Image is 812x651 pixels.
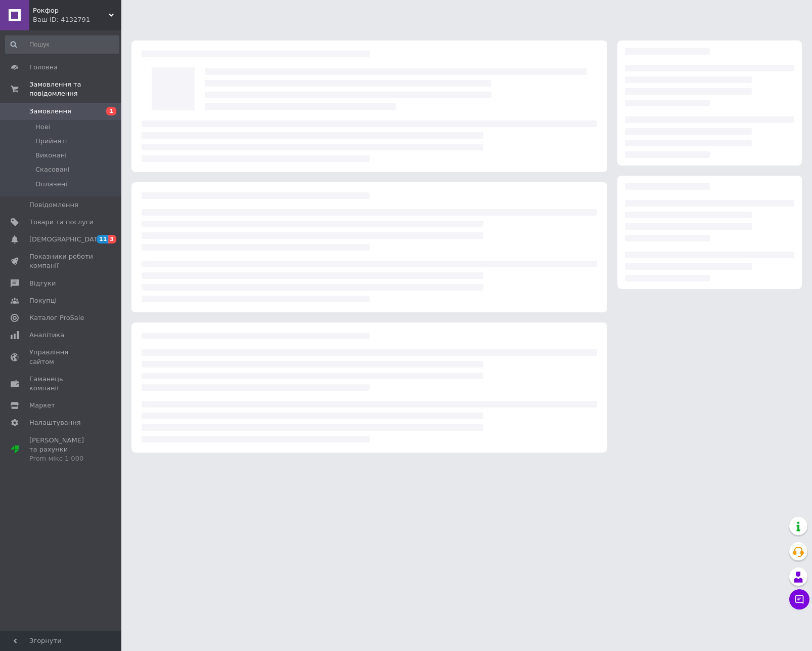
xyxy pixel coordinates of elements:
[29,454,94,463] div: Prom мікс 1 000
[35,151,67,160] span: Виконані
[35,137,67,146] span: Прийняті
[29,200,78,210] span: Повідомлення
[5,35,119,54] input: Пошук
[29,331,64,340] span: Аналітика
[35,165,70,174] span: Скасовані
[29,252,94,270] span: Показники роботи компанії
[108,235,116,243] span: 3
[29,348,94,366] span: Управління сайтом
[33,6,109,15] span: Рокфор
[97,235,108,243] span: 11
[35,180,67,189] span: Оплачені
[106,107,116,115] span: 1
[29,279,56,288] span: Відгуки
[29,235,104,244] span: [DEMOGRAPHIC_DATA]
[29,401,55,410] span: Маркет
[33,15,121,24] div: Ваш ID: 4132791
[29,313,84,322] span: Каталог ProSale
[29,436,94,464] span: [PERSON_NAME] та рахунки
[29,418,81,427] span: Налаштування
[29,296,57,305] span: Покупці
[29,63,58,72] span: Головна
[35,123,50,132] span: Нові
[789,589,809,609] button: Чат з покупцем
[29,80,121,98] span: Замовлення та повідомлення
[29,218,94,227] span: Товари та послуги
[29,375,94,393] span: Гаманець компанії
[29,107,71,116] span: Замовлення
